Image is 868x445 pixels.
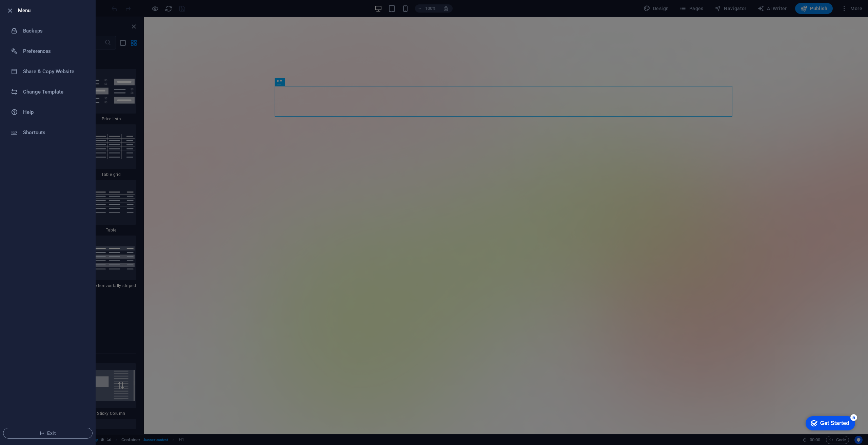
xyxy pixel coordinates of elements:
[23,108,86,116] h6: Help
[18,6,90,15] h6: Menu
[9,430,87,436] span: Exit
[23,88,86,96] h6: Change Template
[0,102,95,122] a: Help
[3,428,93,439] button: Exit
[23,47,86,55] h6: Preferences
[23,27,86,35] h6: Backups
[50,1,57,8] div: 5
[23,128,86,137] h6: Shortcuts
[23,67,86,76] h6: Share & Copy Website
[5,3,55,18] div: Get Started 5 items remaining, 0% complete
[20,7,49,14] div: Get Started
